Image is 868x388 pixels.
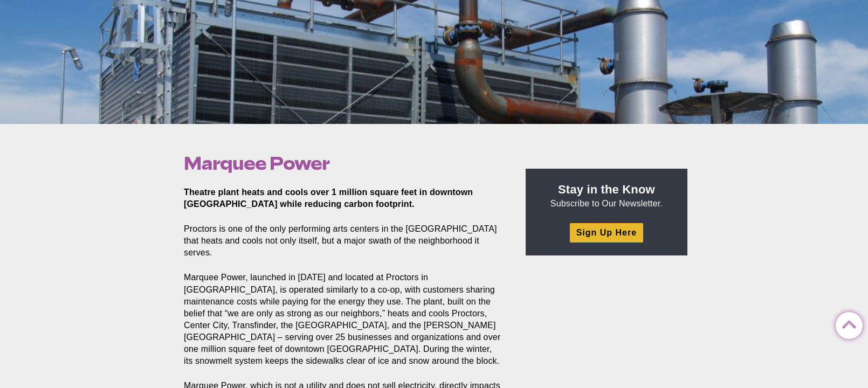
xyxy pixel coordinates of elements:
[539,182,674,210] p: Subscribe to Our Newsletter.
[836,313,857,334] a: Back to Top
[558,183,655,196] strong: Stay in the Know
[570,223,643,242] a: Sign Up Here
[184,272,501,367] p: Marquee Power, launched in [DATE] and located at Proctors in [GEOGRAPHIC_DATA], is operated simil...
[184,223,501,259] p: Proctors is one of the only performing arts centers in the [GEOGRAPHIC_DATA] that heats and cools...
[184,153,501,174] h1: Marquee Power
[184,188,473,209] strong: Theatre plant heats and cools over 1 million square feet in downtown [GEOGRAPHIC_DATA] while redu...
